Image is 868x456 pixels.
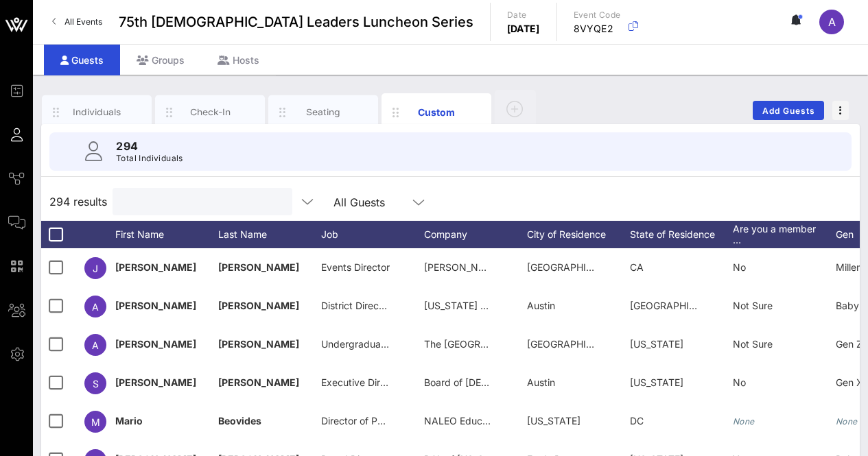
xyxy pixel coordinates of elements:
p: 8VYQE2 [574,22,621,36]
span: [PERSON_NAME] [218,376,299,388]
p: [DATE] [507,22,540,36]
span: Not Sure [733,300,773,311]
div: Job [321,221,424,248]
i: None [733,416,755,427]
span: Not Sure [733,338,773,350]
div: All Guests [325,188,435,215]
span: Board of [DEMOGRAPHIC_DATA] Legislative Leaders [424,376,662,388]
span: [US_STATE] House of Representatives [424,300,596,311]
div: Hosts [201,45,276,75]
span: [PERSON_NAME] [218,261,299,273]
span: No [733,261,746,273]
span: Mario [115,415,143,427]
span: Director of Policy and Legislative Affairs [321,415,500,427]
span: [PERSON_NAME] Consulting [424,261,553,273]
span: J [93,263,98,274]
span: M [91,416,100,428]
div: First Name [115,221,218,248]
div: Guests [44,45,120,75]
span: All Events [64,16,102,27]
span: [US_STATE] [527,415,580,427]
span: CA [630,261,644,273]
span: S [93,378,99,389]
div: Last Name [218,221,321,248]
div: Custom [406,105,467,119]
span: DC [630,415,644,427]
div: State of Residence [630,221,733,248]
div: Are you a member … [733,221,836,248]
span: Austin [527,376,555,388]
span: The [GEOGRAPHIC_DATA][US_STATE] [424,338,596,350]
span: [PERSON_NAME] [218,300,299,311]
span: Austin [527,300,555,311]
span: NALEO Educational Fund [424,415,537,427]
span: [PERSON_NAME] [218,338,299,350]
div: Check-In [180,106,241,119]
span: Undergraduate Student [321,338,428,350]
div: All Guests [333,196,385,208]
i: None [836,416,858,427]
p: Date [507,8,540,22]
span: [GEOGRAPHIC_DATA] [630,300,728,311]
div: Individuals [67,106,128,119]
span: District Director [321,300,391,311]
div: Company [424,221,527,248]
a: All Events [44,11,110,33]
p: 294 [116,138,183,154]
span: Events Director [321,261,390,273]
span: [GEOGRAPHIC_DATA] [527,261,625,273]
span: No [733,376,746,388]
span: A [92,339,99,351]
span: [PERSON_NAME] [115,376,196,388]
span: Add Guests [762,106,816,116]
span: Beovides [218,415,261,427]
span: [PERSON_NAME] [115,261,196,273]
p: Event Code [574,8,621,22]
span: 75th [DEMOGRAPHIC_DATA] Leaders Luncheon Series [119,12,473,32]
span: [GEOGRAPHIC_DATA] [527,338,625,350]
span: [US_STATE] [630,338,683,350]
span: [PERSON_NAME] [115,300,196,311]
button: Add Guests [753,101,824,120]
span: [US_STATE] [630,376,683,388]
div: City of Residence [527,221,630,248]
span: [PERSON_NAME] [115,338,196,350]
div: Seating [293,106,354,119]
span: A [92,301,99,313]
div: A [819,10,844,34]
p: Total Individuals [116,152,183,165]
span: Executive Director [321,376,403,388]
span: 294 results [49,193,107,210]
span: A [828,15,836,29]
div: Groups [120,45,201,75]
